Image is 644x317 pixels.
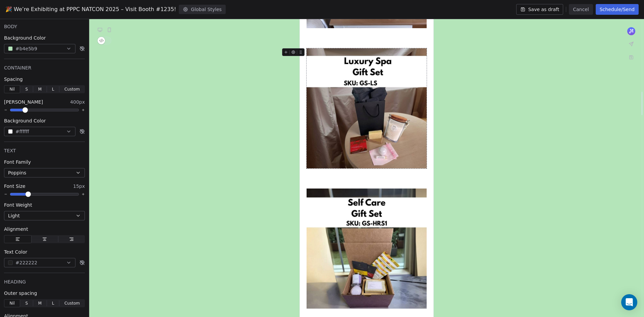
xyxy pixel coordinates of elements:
button: #222222 [4,258,75,267]
span: 15px [73,183,85,190]
span: Text Color [4,249,27,255]
span: Background Color [4,117,46,124]
span: Spacing [4,76,23,83]
span: [PERSON_NAME] [4,99,43,105]
span: Font Family [4,159,31,165]
div: CONTAINER [4,64,85,71]
div: HEADING [4,278,85,285]
span: 🎉 We’re Exhibiting at PPPC NATCON 2025 – Visit Booth #1235! [5,5,176,13]
span: L [52,300,54,306]
span: Light [8,212,20,219]
span: #222222 [15,259,37,266]
button: #b4e5b9 [4,44,75,53]
span: Custom [64,86,80,92]
span: M [38,86,42,92]
button: Save as draft [516,4,563,15]
span: 400px [70,99,85,105]
div: Open Intercom Messenger [621,294,637,310]
span: Font Weight [4,202,32,208]
span: #ffffff [15,128,29,135]
div: TEXT [4,147,85,154]
button: #ffffff [4,127,75,136]
button: Global Styles [179,5,226,14]
span: L [52,86,54,92]
span: Custom [64,300,80,306]
button: Schedule/Send [596,4,639,15]
span: #b4e5b9 [15,45,37,52]
span: M [38,300,42,306]
button: Cancel [569,4,593,15]
span: Poppins [8,169,26,176]
span: Outer spacing [4,290,37,297]
span: S [25,300,28,306]
span: S [25,86,28,92]
span: Alignment [4,226,28,232]
div: BODY [4,23,85,30]
span: Background Color [4,35,46,41]
span: Font Size [4,183,25,190]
